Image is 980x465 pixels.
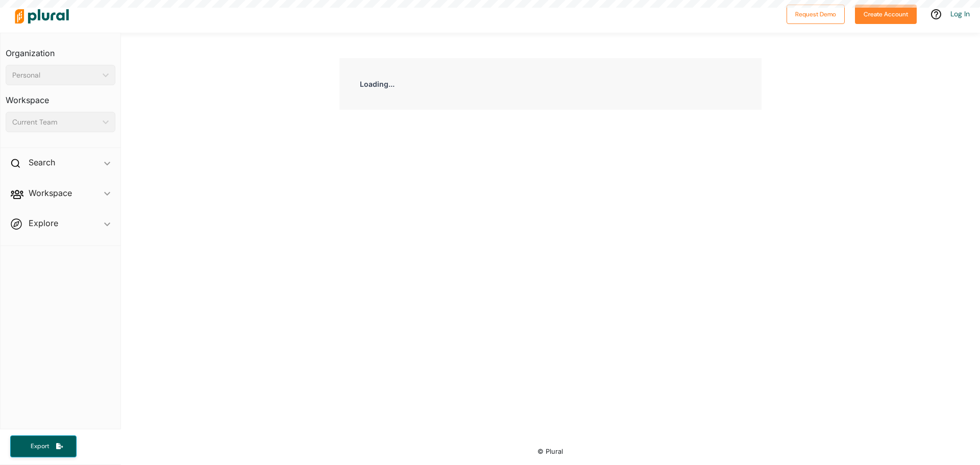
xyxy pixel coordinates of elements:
[855,8,917,19] a: Create Account
[787,8,845,19] a: Request Demo
[855,5,917,24] button: Create Account
[29,157,55,168] h2: Search
[23,442,56,451] span: Export
[10,435,77,457] button: Export
[787,5,845,24] button: Request Demo
[12,117,99,128] div: Current Team
[12,70,99,81] div: Personal
[6,38,115,61] h3: Organization
[537,448,563,455] small: © Plural
[950,9,970,18] a: Log In
[6,85,115,108] h3: Workspace
[339,58,762,110] div: Loading...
